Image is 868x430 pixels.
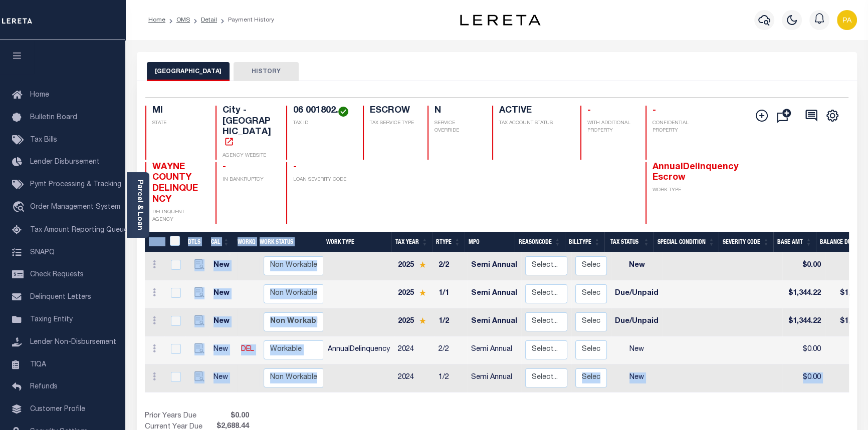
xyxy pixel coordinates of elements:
[435,364,467,392] td: 1/2
[435,336,467,364] td: 2/2
[467,308,521,336] td: Semi Annual
[611,308,663,336] td: Due/Unpaid
[293,163,297,172] span: -
[30,227,128,234] span: Tax Amount Reporting Queue
[136,180,143,230] a: Parcel & Loan
[223,152,274,160] p: AGENCY WEBSITE
[152,209,204,224] p: DELINQUENT AGENCY
[164,232,184,252] th: &nbsp;
[30,383,58,390] span: Refunds
[465,232,515,252] th: MPO
[611,336,663,364] td: New
[782,336,825,364] td: $0.00
[394,308,435,336] td: 2025
[782,308,825,336] td: $1,344.22
[209,308,237,336] td: New
[653,106,656,115] span: -
[419,289,426,296] img: Star.svg
[467,252,521,280] td: Semi Annual
[370,106,415,117] h4: ESCROW
[223,106,274,149] h4: City - [GEOGRAPHIC_DATA]
[782,364,825,392] td: $0.00
[147,62,230,81] button: [GEOGRAPHIC_DATA]
[322,232,391,252] th: Work Type
[234,62,299,81] button: HISTORY
[223,163,226,172] span: -
[209,252,237,280] td: New
[611,252,663,280] td: New
[419,317,426,324] img: Star.svg
[152,106,204,117] h4: MI
[30,406,85,413] span: Customer Profile
[654,232,719,252] th: Special Condition: activate to sort column ascending
[653,120,704,135] p: CONFIDENTIAL PROPERTY
[435,106,480,117] h4: N
[653,163,739,183] span: AnnualDelinquency Escrow
[256,232,323,252] th: Work Status
[394,336,435,364] td: 2024
[816,232,867,252] th: Balance Due: activate to sort column ascending
[432,232,465,252] th: RType: activate to sort column ascending
[241,346,254,353] a: DEL
[30,181,121,188] span: Pymt Processing & Tracking
[467,336,521,364] td: Semi Annual
[435,120,480,135] p: SERVICE OVERRIDE
[30,316,73,323] span: Taxing Entity
[30,339,116,346] span: Lender Non-Disbursement
[394,252,435,280] td: 2025
[391,232,432,252] th: Tax Year: activate to sort column ascending
[419,261,426,268] img: Star.svg
[148,17,165,23] a: Home
[611,280,663,308] td: Due/Unpaid
[499,120,568,127] p: TAX ACCOUNT STATUS
[30,114,77,121] span: Bulletin Board
[152,120,204,127] p: STATE
[587,120,633,135] p: WITH ADDITIONAL PROPERTY
[611,364,663,392] td: New
[467,364,521,392] td: Semi Annual
[176,17,190,23] a: OMS
[773,232,816,252] th: Base Amt: activate to sort column ascending
[214,411,251,422] span: $0.00
[209,336,237,364] td: New
[145,411,214,422] td: Prior Years Due
[223,176,274,184] p: IN BANKRUPTCY
[217,16,274,25] li: Payment History
[209,280,237,308] td: New
[565,232,604,252] th: BillType: activate to sort column ascending
[30,204,120,211] span: Order Management System
[293,176,351,184] p: LOAN SEVERITY CODE
[435,280,467,308] td: 1/1
[209,364,237,392] td: New
[719,232,773,252] th: Severity Code: activate to sort column ascending
[782,280,825,308] td: $1,344.22
[293,120,351,127] p: TAX ID
[467,280,521,308] td: Semi Annual
[499,106,568,117] h4: ACTIVE
[207,232,234,252] th: CAL: activate to sort column ascending
[782,252,825,280] td: $0.00
[394,364,435,392] td: 2024
[152,163,198,204] span: WAYNE COUNTY DELINQUENCY
[30,294,91,301] span: Delinquent Letters
[435,252,467,280] td: 2/2
[234,232,256,252] th: WorkQ
[293,106,351,117] h4: 06 001802.
[30,92,49,99] span: Home
[370,120,415,127] p: TAX SERVICE TYPE
[30,249,55,256] span: SNAPQ
[201,17,217,23] a: Detail
[460,15,540,26] img: logo-dark.svg
[30,361,46,368] span: TIQA
[394,280,435,308] td: 2025
[324,336,394,364] td: AnnualDelinquency
[30,159,100,166] span: Lender Disbursement
[604,232,654,252] th: Tax Status: activate to sort column ascending
[837,10,857,30] img: svg+xml;base64,PHN2ZyB4bWxucz0iaHR0cDovL3d3dy53My5vcmcvMjAwMC9zdmciIHBvaW50ZXItZXZlbnRzPSJub25lIi...
[653,187,704,194] p: WORK TYPE
[184,232,207,252] th: DTLS
[515,232,565,252] th: ReasonCode: activate to sort column ascending
[145,232,164,252] th: &nbsp;&nbsp;&nbsp;&nbsp;&nbsp;&nbsp;&nbsp;&nbsp;&nbsp;&nbsp;
[587,106,591,115] span: -
[30,137,57,144] span: Tax Bills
